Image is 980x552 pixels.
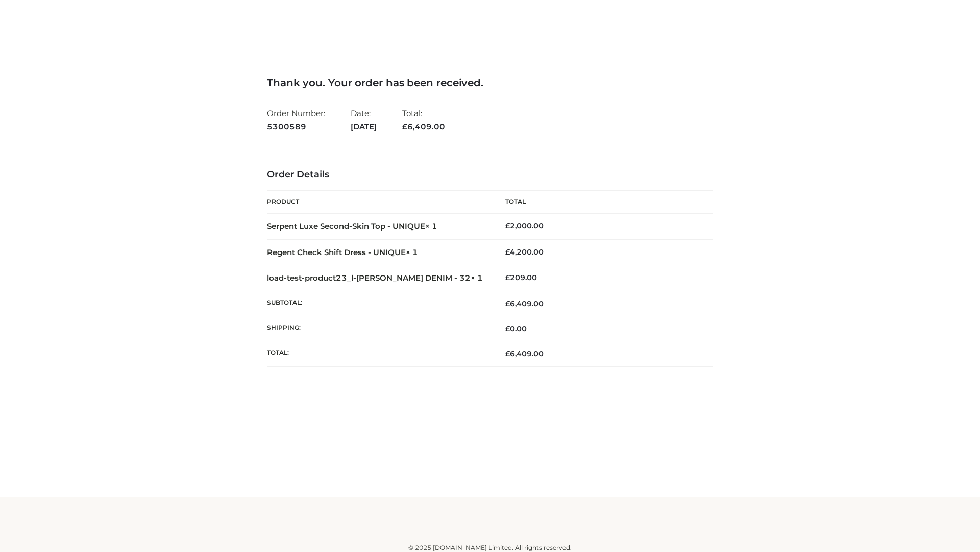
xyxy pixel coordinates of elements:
th: Total: [267,341,490,366]
span: 6,409.00 [505,299,544,308]
strong: × 1 [471,273,483,283]
span: £ [402,122,407,131]
strong: load-test-product23_l-[PERSON_NAME] DENIM - 32 [267,273,483,283]
bdi: 209.00 [505,273,537,282]
strong: [DATE] [351,120,377,133]
li: Total: [402,104,445,135]
th: Shipping: [267,316,490,341]
bdi: 0.00 [505,324,527,333]
strong: 5300589 [267,120,325,133]
span: £ [505,324,510,333]
h3: Thank you. Your order has been received. [267,77,713,89]
strong: Serpent Luxe Second-Skin Top - UNIQUE [267,221,437,231]
span: £ [505,221,510,231]
strong: × 1 [406,247,418,257]
li: Order Number: [267,104,325,135]
h3: Order Details [267,169,713,180]
span: £ [505,349,510,358]
span: £ [505,273,510,282]
th: Subtotal: [267,291,490,316]
li: Date: [351,104,377,135]
bdi: 4,200.00 [505,247,544,257]
span: 6,409.00 [505,349,544,358]
th: Product [267,191,490,214]
th: Total [490,191,713,214]
bdi: 2,000.00 [505,221,544,231]
span: £ [505,299,510,308]
strong: × 1 [425,221,437,231]
span: £ [505,247,510,257]
strong: Regent Check Shift Dress - UNIQUE [267,247,418,257]
span: 6,409.00 [402,122,445,131]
